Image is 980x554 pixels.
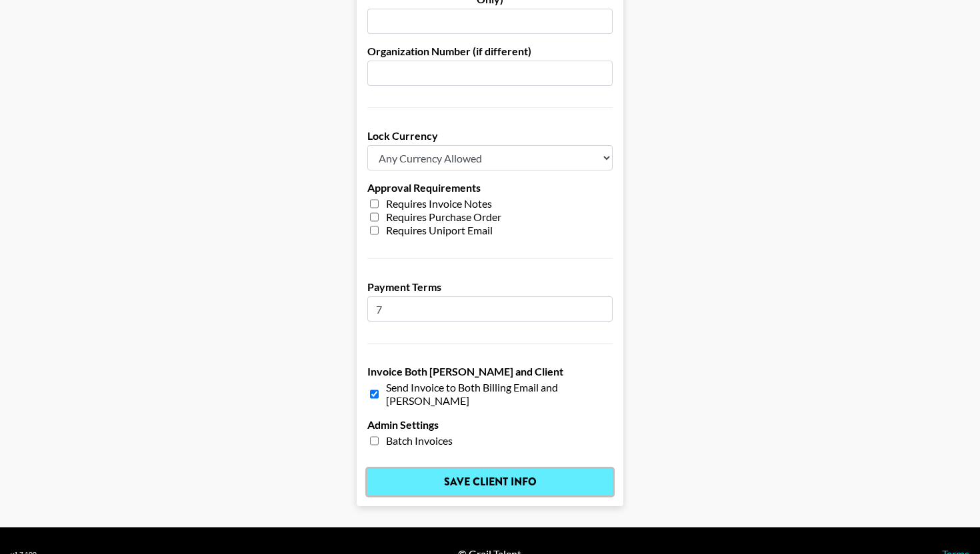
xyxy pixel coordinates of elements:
label: Approval Requirements [367,181,613,194]
span: Requires Uniport Email [386,224,493,237]
label: Invoice Both [PERSON_NAME] and Client [367,365,613,378]
span: Send Invoice to Both Billing Email and [PERSON_NAME] [386,381,613,408]
span: Requires Invoice Notes [386,197,492,210]
label: Lock Currency [367,129,613,142]
span: Requires Purchase Order [386,210,501,224]
input: Save Client Info [367,469,613,495]
label: Organization Number (if different) [367,45,613,58]
label: Admin Settings [367,418,613,431]
span: Batch Invoices [386,434,453,447]
label: Payment Terms [367,280,613,294]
